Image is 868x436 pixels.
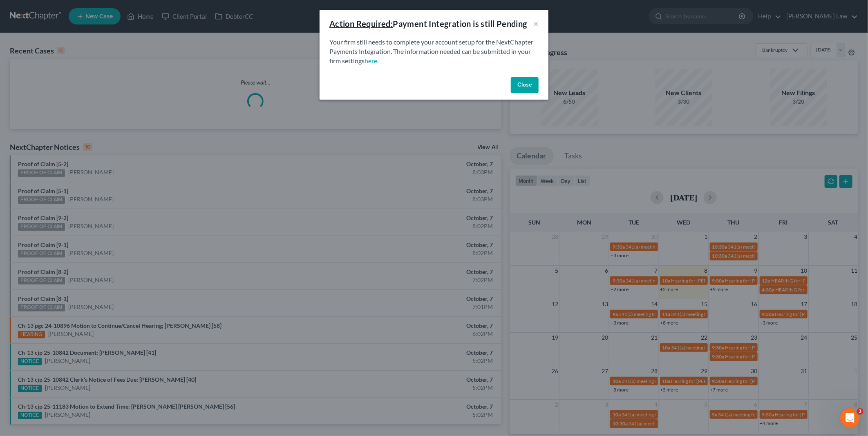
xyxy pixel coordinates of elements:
[533,19,539,29] button: ×
[857,408,864,415] span: 3
[365,57,377,65] a: here
[840,408,860,428] iframe: Intercom live chat
[329,18,527,29] div: Payment Integration is still Pending
[329,38,539,66] p: Your firm still needs to complete your account setup for the NextChapter Payments Integration. Th...
[329,19,393,29] u: Action Required:
[511,77,539,93] button: Close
